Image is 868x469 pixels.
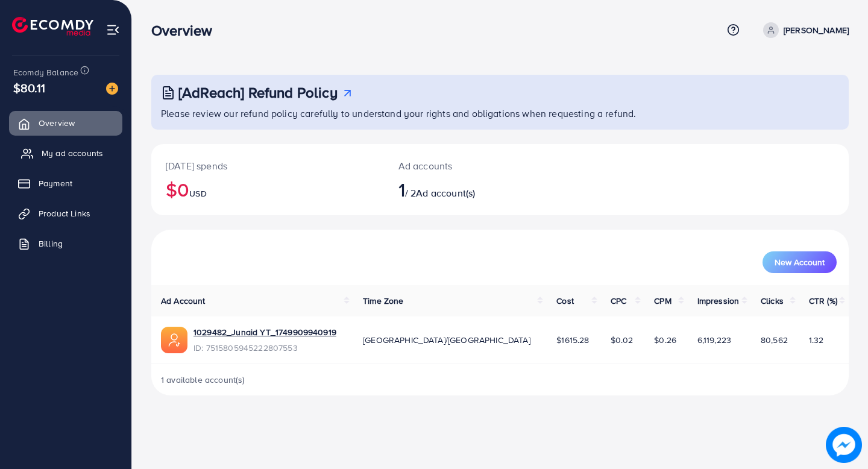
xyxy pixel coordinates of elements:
[697,334,731,346] span: 6,119,223
[166,159,370,173] p: [DATE] spends
[809,334,824,346] span: 1.32
[39,117,75,129] span: Overview
[611,295,626,307] span: CPC
[13,79,45,96] span: $80.11
[9,141,122,165] a: My ad accounts
[42,147,103,159] span: My ad accounts
[39,238,63,250] span: Billing
[193,326,336,338] a: 1029482_Junaid YT_1749909940919
[9,171,122,195] a: Payment
[161,374,245,386] span: 1 available account(s)
[9,111,122,135] a: Overview
[9,231,122,256] a: Billing
[161,106,841,121] p: Please review our refund policy carefully to understand your rights and obligations when requesti...
[166,178,370,201] h2: $0
[556,295,574,307] span: Cost
[13,66,78,78] span: Ecomdy Balance
[775,258,825,266] span: New Account
[763,251,837,273] button: New Account
[761,295,784,307] span: Clicks
[9,201,122,225] a: Product Links
[654,334,676,346] span: $0.26
[809,295,837,307] span: CTR (%)
[398,178,544,201] h2: / 2
[784,23,849,37] p: [PERSON_NAME]
[611,334,634,346] span: $0.02
[178,84,338,101] h3: [AdReach] Refund Policy
[556,334,589,346] span: $1615.28
[106,23,120,37] img: menu
[151,22,222,39] h3: Overview
[39,177,72,189] span: Payment
[398,175,405,203] span: 1
[826,427,862,463] img: image
[161,295,206,307] span: Ad Account
[697,295,740,307] span: Impression
[363,334,530,346] span: [GEOGRAPHIC_DATA]/[GEOGRAPHIC_DATA]
[758,22,849,38] a: [PERSON_NAME]
[189,187,206,200] span: USD
[12,17,93,36] img: logo
[761,334,788,346] span: 80,562
[193,342,336,354] span: ID: 7515805945222807553
[161,327,187,353] img: ic-ads-acc.e4c84228.svg
[416,186,475,200] span: Ad account(s)
[39,207,90,219] span: Product Links
[654,295,671,307] span: CPM
[363,295,403,307] span: Time Zone
[106,83,118,95] img: image
[398,159,544,173] p: Ad accounts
